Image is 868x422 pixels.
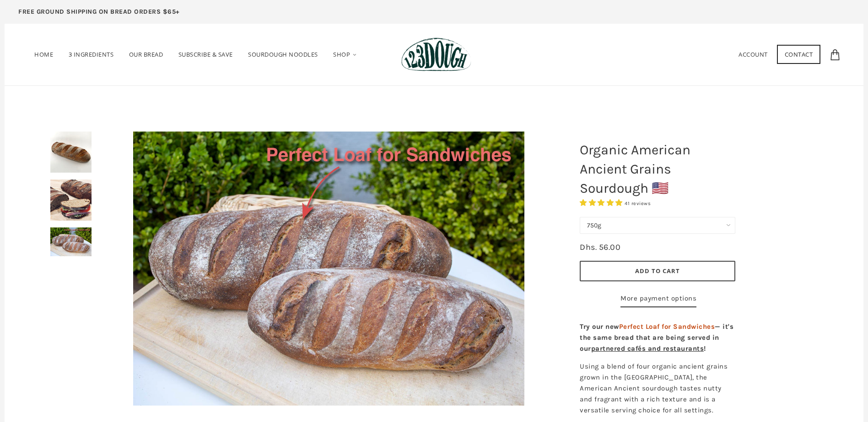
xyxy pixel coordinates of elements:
a: Shop [326,38,364,72]
span: Perfect Loaf for Sandwiches [619,322,715,331]
span: 4.93 stars [580,199,625,207]
a: SOURDOUGH NOODLES [241,38,325,71]
img: Organic American Ancient Grains Sourdough 🇺🇸 [133,132,524,406]
a: Organic American Ancient Grains Sourdough 🇺🇸 [114,132,543,406]
img: Organic American Ancient Grains Sourdough 🇺🇸 [50,227,92,256]
a: partnered cafés and restaurants [591,344,704,353]
span: Shop [333,50,350,58]
a: Home [27,38,60,71]
a: FREE GROUND SHIPPING ON BREAD ORDERS $65+ [5,5,194,24]
a: Account [739,50,768,58]
span: Add to Cart [635,267,680,275]
h1: Organic American Ancient Grains Sourdough 🇺🇸 [573,136,742,202]
div: Dhs. 56.00 [580,241,620,254]
span: Using a blend of four organic ancient grains grown in the [GEOGRAPHIC_DATA], the American Ancient... [580,362,728,414]
img: 123Dough Bakery [401,37,471,72]
a: Contact [777,45,821,64]
img: Organic American Ancient Grains Sourdough 🇺🇸 [50,132,92,173]
img: Organic American Ancient Grains Sourdough 🇺🇸 [50,179,92,221]
span: Subscribe & Save [178,50,233,58]
a: More payment options [620,293,696,307]
nav: Primary [27,38,364,72]
a: Subscribe & Save [172,38,240,71]
span: 41 reviews [625,200,651,206]
a: Our Bread [122,38,170,71]
p: FREE GROUND SHIPPING ON BREAD ORDERS $65+ [18,7,180,17]
strong: Try our new — it's the same bread that are being served in our ! [580,322,733,353]
span: Our Bread [129,50,163,58]
a: 3 Ingredients [62,38,121,71]
button: Add to Cart [580,261,735,281]
span: SOURDOUGH NOODLES [248,50,318,58]
span: 3 Ingredients [69,50,114,58]
span: Home [34,50,53,58]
